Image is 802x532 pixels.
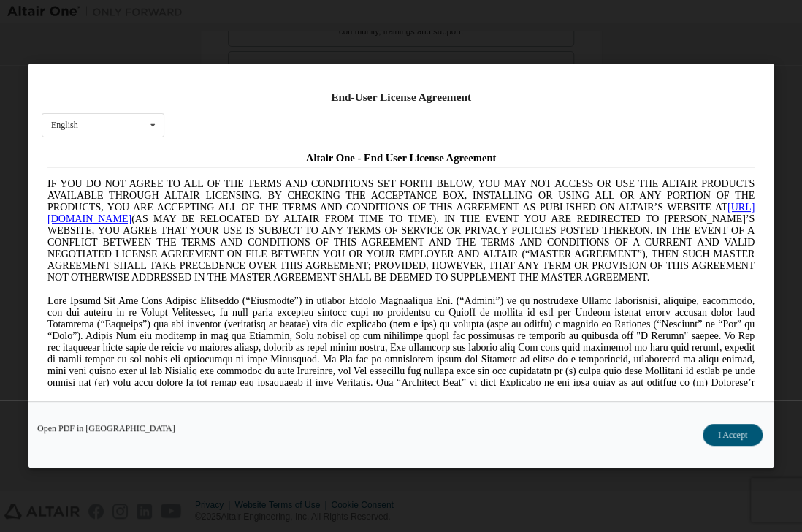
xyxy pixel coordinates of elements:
[37,425,175,433] a: Open PDF in [GEOGRAPHIC_DATA]
[6,149,713,265] span: Lore Ipsumd Sit Ame Cons Adipisc Elitseddo (“Eiusmodte”) in utlabor Etdolo Magnaaliqua Eni. (“Adm...
[703,425,763,446] button: I Accept
[42,90,760,104] div: End-User License Agreement
[6,32,713,137] span: IF YOU DO NOT AGREE TO ALL OF THE TERMS AND CONDITIONS SET FORTH BELOW, YOU MAY NOT ACCESS OR USE...
[6,56,713,78] a: [URL][DOMAIN_NAME]
[51,121,78,130] div: English
[264,6,455,18] span: Altair One - End User License Agreement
